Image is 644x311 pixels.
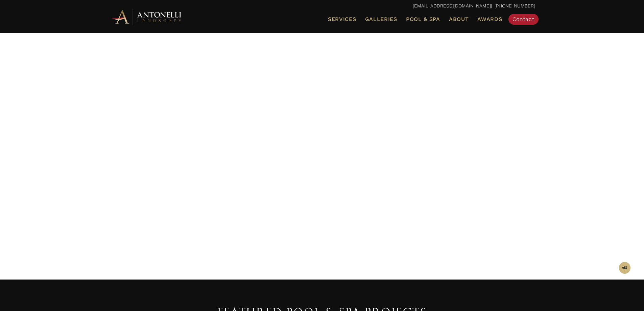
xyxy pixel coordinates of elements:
span: Awards [477,16,502,22]
a: About [446,15,472,24]
a: Services [325,15,359,24]
span: About [449,17,469,22]
a: Awards [475,15,505,24]
a: Pool & Spa [403,15,443,24]
a: Contact [508,14,539,25]
img: Antonelli Horizontal Logo [109,7,184,26]
span: Services [328,17,356,22]
p: | [PHONE_NUMBER] [109,2,535,10]
span: Pool & Spa [406,16,440,22]
a: [EMAIL_ADDRESS][DOMAIN_NAME] [413,3,491,8]
span: Galleries [365,16,397,22]
a: Galleries [362,15,400,24]
span: Contact [512,16,534,22]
